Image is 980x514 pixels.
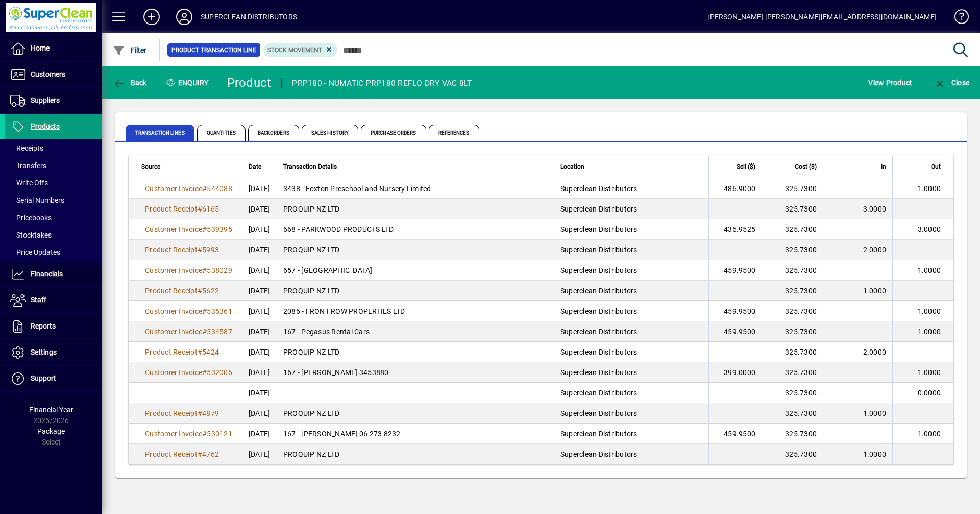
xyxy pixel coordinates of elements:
[866,74,915,92] button: View Product
[198,246,202,254] span: #
[158,75,219,91] div: Enquiry
[708,301,770,321] td: 459.9500
[202,266,207,274] span: #
[168,8,201,26] button: Profile
[201,9,297,25] div: SUPERCLEAN DISTRIBUTORS
[207,368,232,377] span: 532006
[863,246,887,254] span: 2.0000
[560,348,638,356] span: Superclean Distributors
[263,43,338,57] mat-chip: Product Transaction Type: Stock movement
[5,314,102,339] a: Reports
[202,307,207,315] span: #
[560,430,638,438] span: Superclean Distributors
[283,161,337,172] span: Transaction Details
[292,75,472,91] div: PRP180 - NUMATIC PRP180 REFLO DRY VAC 8LT
[145,409,198,417] span: Product Receipt
[145,205,198,213] span: Product Receipt
[770,444,831,464] td: 325.7300
[198,409,202,417] span: #
[947,2,967,35] a: Knowledge Base
[145,287,198,295] span: Product Receipt
[770,342,831,362] td: 325.7300
[242,444,277,464] td: [DATE]
[202,430,207,438] span: #
[5,226,102,244] a: Stocktakes
[277,362,554,383] td: 167 - [PERSON_NAME] 3453880
[207,328,232,336] span: 534587
[242,424,277,444] td: [DATE]
[141,203,223,215] a: Product Receipt#6165
[202,184,207,193] span: #
[5,36,102,61] a: Home
[10,179,48,187] span: Write Offs
[145,348,198,356] span: Product Receipt
[931,161,941,172] span: Out
[918,389,941,397] span: 0.0000
[863,287,887,295] span: 1.0000
[770,219,831,240] td: 325.7300
[198,450,202,458] span: #
[141,285,223,296] a: Product Receipt#5622
[242,281,277,301] td: [DATE]
[29,406,73,414] span: Financial Year
[202,348,219,356] span: 5424
[145,184,202,193] span: Customer Invoice
[5,88,102,113] a: Suppliers
[141,326,236,337] a: Customer Invoice#534587
[277,342,554,362] td: PROQUIP NZ LTD
[277,240,554,260] td: PROQUIP NZ LTD
[737,161,755,172] span: Sell ($)
[923,74,980,92] app-page-header-button: Close enquiry
[560,161,584,172] span: Location
[31,348,57,356] span: Settings
[145,225,202,233] span: Customer Invoice
[277,260,554,281] td: 657 - [GEOGRAPHIC_DATA]
[10,144,43,152] span: Receipts
[10,161,46,170] span: Transfers
[770,424,831,444] td: 325.7300
[242,301,277,321] td: [DATE]
[31,322,56,330] span: Reports
[918,368,941,377] span: 1.0000
[277,301,554,321] td: 2086 - FRONT ROW PROPERTIES LTD
[560,389,638,397] span: Superclean Distributors
[560,184,638,193] span: Superclean Distributors
[141,244,223,255] a: Product Receipt#5993
[31,122,60,130] span: Products
[242,219,277,240] td: [DATE]
[776,161,826,172] div: Cost ($)
[770,199,831,219] td: 325.7300
[708,362,770,383] td: 399.0000
[863,348,887,356] span: 2.0000
[708,260,770,281] td: 459.9500
[277,403,554,424] td: PROQUIP NZ LTD
[227,75,272,91] div: Product
[242,321,277,342] td: [DATE]
[249,161,261,172] span: Date
[113,46,147,54] span: Filter
[242,260,277,281] td: [DATE]
[207,225,232,233] span: 539395
[135,8,168,26] button: Add
[141,449,223,460] a: Product Receipt#4762
[242,403,277,424] td: [DATE]
[918,328,941,336] span: 1.0000
[141,428,236,439] a: Customer Invoice#530121
[770,240,831,260] td: 325.7300
[560,287,638,295] span: Superclean Distributors
[918,430,941,438] span: 1.0000
[302,125,358,141] span: Sales History
[770,362,831,383] td: 325.7300
[918,307,941,315] span: 1.0000
[931,74,972,92] button: Close
[277,199,554,219] td: PROQUIP NZ LTD
[708,424,770,444] td: 459.9500
[5,340,102,365] a: Settings
[5,366,102,391] a: Support
[31,270,63,278] span: Financials
[881,161,886,172] span: In
[5,288,102,313] a: Staff
[31,70,65,78] span: Customers
[31,374,56,382] span: Support
[863,409,887,417] span: 1.0000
